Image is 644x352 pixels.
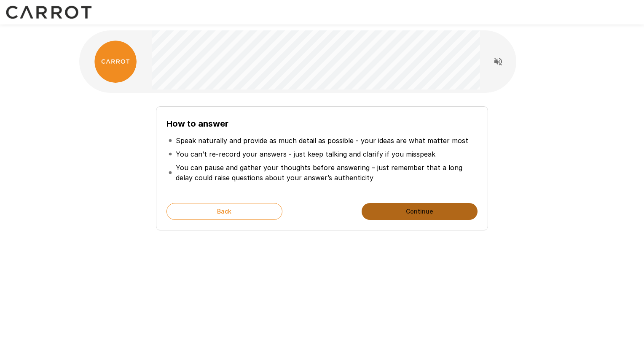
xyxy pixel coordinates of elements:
button: Back [166,203,282,220]
b: How to answer [166,119,228,129]
img: carrot_logo.png [94,41,137,83]
p: Speak naturally and provide as much detail as possible - your ideas are what matter most [176,135,468,146]
button: Continue [362,203,478,220]
button: Read questions aloud [490,53,507,70]
p: You can’t re-record your answers - just keep talking and clarify if you misspeak [176,149,435,159]
p: You can pause and gather your thoughts before answering – just remember that a long delay could r... [176,162,476,183]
